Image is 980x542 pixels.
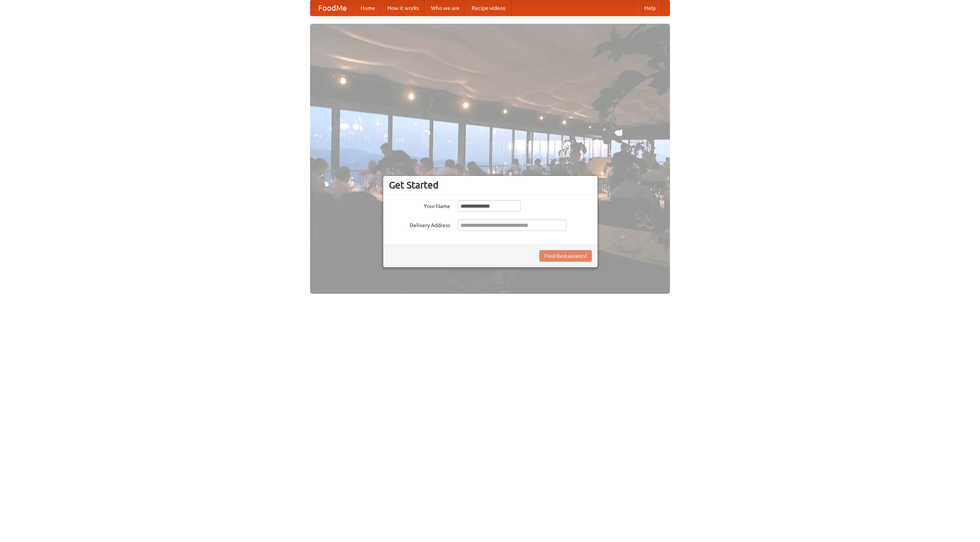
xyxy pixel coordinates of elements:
a: Help [638,0,662,16]
a: Recipe videos [465,0,511,16]
a: How it works [381,0,425,16]
a: FoodMe [310,0,354,16]
label: Delivery Address [389,219,450,229]
a: Home [354,0,381,16]
a: Who we are [425,0,465,16]
h3: Get Started [389,179,592,191]
button: Find Restaurants! [539,250,592,262]
label: Your Name [389,200,450,210]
